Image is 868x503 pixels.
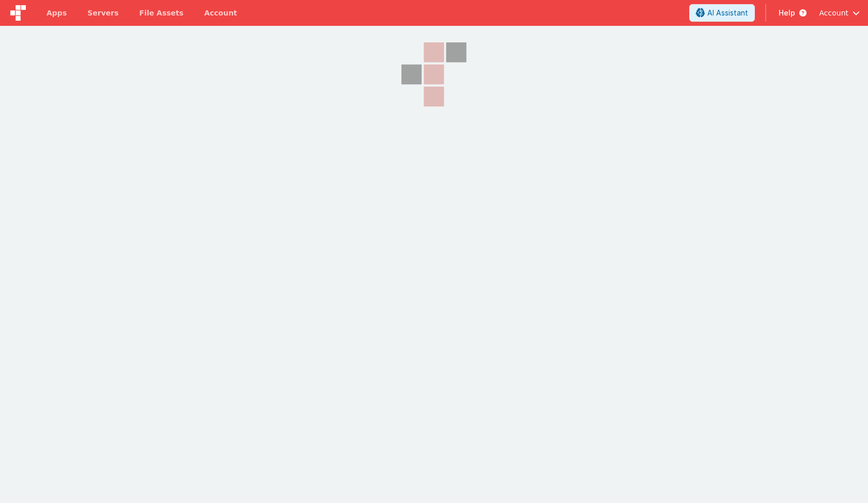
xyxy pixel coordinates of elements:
[819,8,860,18] button: Account
[819,8,848,18] span: Account
[689,4,755,22] button: AI Assistant
[707,8,748,18] span: AI Assistant
[87,8,118,18] span: Servers
[139,8,184,18] span: File Assets
[779,8,795,18] span: Help
[47,8,67,18] span: Apps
